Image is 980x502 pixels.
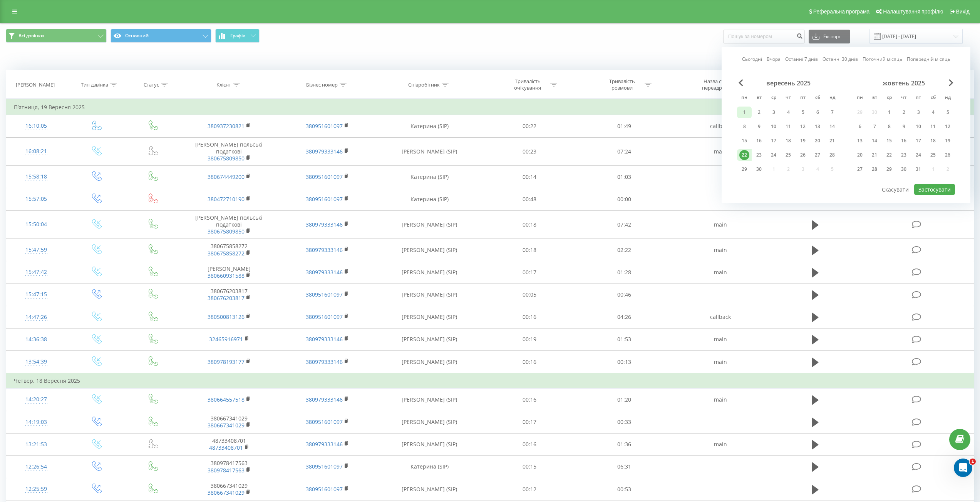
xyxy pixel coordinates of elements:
td: 00:17 [482,261,577,284]
div: сб 4 жовт 2025 р. [926,107,940,118]
abbr: п’ятниця [913,92,924,104]
a: Вчора [767,55,781,63]
td: 00:53 [577,478,671,500]
td: [PERSON_NAME] (SIP) [377,351,482,374]
div: Клієнт [216,82,231,88]
div: 14:19:03 [14,415,59,430]
div: вересень 2025 [737,79,839,87]
span: Previous Month [739,79,743,86]
td: callback [671,306,769,328]
div: пн 1 вер 2025 р. [737,107,752,118]
div: 10 [913,122,923,132]
a: 380951601097 [306,418,343,425]
div: 15:58:18 [14,169,59,184]
a: 48733408701 [209,444,243,451]
div: ср 8 жовт 2025 р. [882,121,896,132]
div: 24 [769,150,779,160]
div: нд 26 жовт 2025 р. [940,149,955,161]
td: 48733408701 [180,433,278,455]
a: 380979333146 [306,221,343,228]
div: пт 12 вер 2025 р. [796,121,810,132]
div: [PERSON_NAME] [16,82,55,88]
a: 380675809850 [208,228,245,235]
div: Назва схеми переадресації [698,78,739,91]
abbr: середа [883,92,895,104]
div: 16:08:21 [14,144,59,159]
a: Поточний місяць [863,55,902,63]
div: пт 31 жовт 2025 р. [911,163,926,175]
div: пн 15 вер 2025 р. [737,135,752,147]
a: 380472710190 [208,195,245,203]
div: 14 [869,136,879,146]
td: main [671,351,769,374]
td: callback [671,115,769,137]
td: [PERSON_NAME] (SIP) [377,284,482,306]
div: ср 15 жовт 2025 р. [882,135,896,147]
div: нд 19 жовт 2025 р. [940,135,955,147]
button: Застосувати [914,184,955,195]
div: 16 [899,136,909,146]
td: П’ятниця, 19 Вересня 2025 [6,100,974,115]
div: Тип дзвінка [81,82,108,88]
div: пн 8 вер 2025 р. [737,121,752,132]
div: 16 [754,136,764,146]
td: [PERSON_NAME] (SIP) [377,261,482,284]
abbr: четвер [898,92,910,104]
td: 00:16 [482,433,577,455]
div: вт 23 вер 2025 р. [752,149,766,161]
div: 4 [928,107,938,117]
div: пт 26 вер 2025 р. [796,149,810,161]
td: 380667341029 [180,478,278,500]
div: 15 [884,136,894,146]
div: 7 [827,107,837,117]
td: [PERSON_NAME] (SIP) [377,433,482,455]
div: 19 [798,136,808,146]
td: 02:22 [577,239,671,261]
td: 00:18 [482,239,577,261]
div: 13 [855,136,865,146]
div: Тривалість очікування [507,78,548,91]
td: 00:17 [482,411,577,433]
div: вт 21 жовт 2025 р. [867,149,882,161]
div: 31 [913,164,923,174]
div: 1 [739,107,749,117]
td: main [671,389,769,411]
div: 21 [827,136,837,146]
a: Сьогодні [742,55,762,63]
td: 00:46 [577,284,671,306]
span: Всі дзвінки [18,33,44,39]
td: Катерина (SIP) [377,115,482,137]
abbr: субота [812,92,823,104]
abbr: неділя [826,92,838,104]
div: ср 22 жовт 2025 р. [882,149,896,161]
td: 06:31 [577,455,671,478]
div: пн 20 жовт 2025 р. [853,149,867,161]
div: 23 [899,150,909,160]
a: 380979333146 [306,246,343,254]
div: 12 [798,122,808,132]
span: Вихід [956,8,970,15]
td: Четвер, 18 Вересня 2025 [6,373,974,389]
td: main [671,239,769,261]
div: 4 [783,107,793,117]
a: 380675858272 [208,250,245,257]
div: 15:50:04 [14,217,59,232]
a: 380667341029 [208,422,245,429]
div: 26 [943,150,953,160]
div: чт 23 жовт 2025 р. [896,149,911,161]
div: 6 [855,122,865,132]
td: Катерина (SIP) [377,455,482,478]
div: 29 [739,164,749,174]
div: ср 10 вер 2025 р. [766,121,781,132]
div: 16:10:05 [14,118,59,133]
div: 13:21:53 [14,437,59,452]
abbr: п’ятниця [797,92,809,104]
div: Статус [144,82,159,88]
td: Катерина (SIP) [377,188,482,210]
a: 380500813126 [208,313,245,320]
td: 380675858272 [180,239,278,261]
div: чт 18 вер 2025 р. [781,135,796,147]
td: 00:00 [577,188,671,210]
div: 25 [928,150,938,160]
td: 01:28 [577,261,671,284]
